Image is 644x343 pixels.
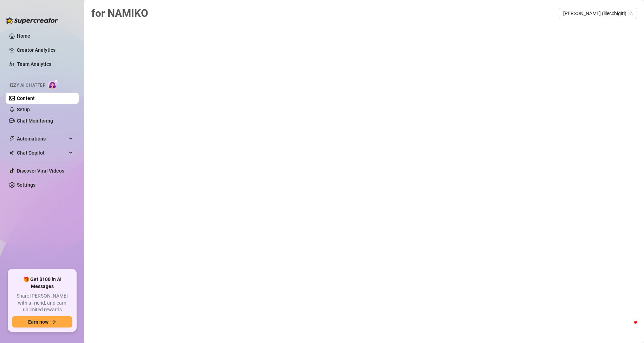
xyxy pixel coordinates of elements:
a: Setup [17,107,30,112]
img: Chat Copilot [9,150,14,155]
img: AI Chatter [48,79,59,89]
span: team [629,11,633,15]
img: logo-BBDzfeDw.svg [6,17,58,24]
span: Chat Copilot [17,147,67,158]
a: Team Analytics [17,61,51,67]
span: Earn now [28,319,48,325]
button: Earn nowarrow-right [12,316,72,328]
a: Home [17,33,30,39]
a: Discover Viral Videos [17,168,64,174]
span: thunderbolt [9,136,15,142]
span: 🎁 Get $100 in AI Messages [12,276,72,290]
a: Content [17,95,35,101]
span: Share [PERSON_NAME] with a friend, and earn unlimited rewards [12,293,72,313]
a: Creator Analytics [17,44,73,56]
span: for NAMIKO [91,7,148,19]
a: Chat Monitoring [17,118,53,124]
iframe: Intercom live chat [620,319,637,336]
a: Settings [17,182,35,188]
span: NAMIKO (lilecchigirl) [563,8,633,19]
span: arrow-right [51,319,56,324]
span: Izzy AI Chatter [10,82,45,89]
span: Automations [17,133,67,144]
